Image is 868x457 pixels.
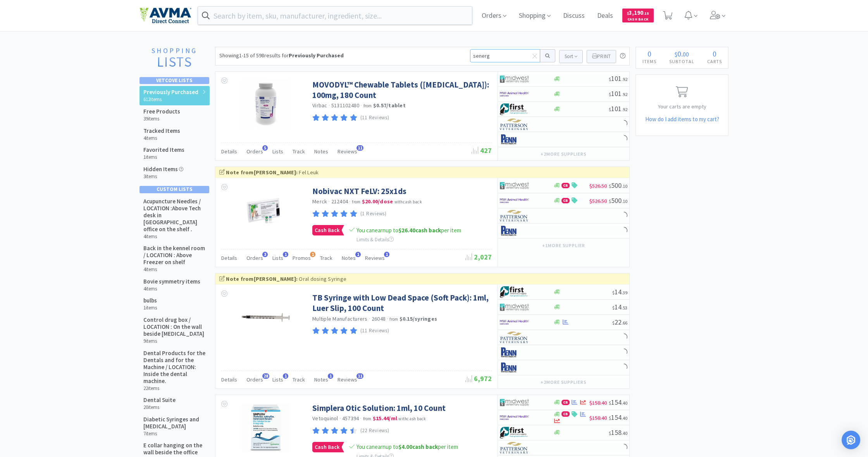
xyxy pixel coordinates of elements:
img: e1133ece90fa4a959c5ae41b0808c578_9.png [500,347,529,358]
h6: 4 items [143,266,206,273]
div: Showing 1-15 of 598 results for [219,51,344,60]
h6: 39 items [143,116,180,122]
img: f5e969b455434c6296c6d81ef179fa71_3.png [500,442,529,454]
img: 67d67680309e4a0bb49a5ff0391dcc42_6.png [500,103,529,115]
h2: Lists [143,55,205,70]
span: $ [612,320,615,326]
button: +2more suppliers [537,377,591,388]
span: Cash Back [313,225,341,235]
span: Orders [246,148,263,155]
span: · [339,415,341,422]
a: Free Products 39items [139,105,210,125]
span: 1 [384,252,389,257]
strong: cash back [398,443,438,450]
img: f5e969b455434c6296c6d81ef179fa71_3.png [500,332,529,343]
span: Lists [272,254,283,261]
span: Orders [246,376,263,383]
a: Multiple Manufacturers [312,315,368,322]
span: 101 [609,89,627,98]
span: Notes [342,254,356,261]
h4: Subtotal [663,58,701,65]
span: 11 [356,145,363,151]
span: · [369,315,370,322]
span: $ [675,50,677,58]
span: 14 [612,302,627,311]
span: . 39 [622,290,627,296]
span: $ [609,107,611,112]
span: . 15 [643,11,649,16]
a: Discuss [560,12,588,19]
h6: 4 items [143,135,180,141]
span: 212404 [331,198,348,205]
span: Details [221,254,237,261]
h5: E collar hanging on the wall beside the office [143,442,206,456]
span: . 92 [622,107,627,112]
span: Promos [293,254,311,261]
img: e1133ece90fa4a959c5ae41b0808c578_9.png [500,362,529,373]
span: $26.40 [398,227,415,234]
h6: 612 items [143,96,198,103]
span: Reviews [338,376,357,383]
strong: $15.44 / ml [373,415,397,422]
span: $158.40 [589,414,607,421]
span: Notes [314,148,328,155]
span: . 40 [622,415,627,421]
span: $ [609,76,611,82]
span: 1 [328,373,333,379]
span: Track [293,148,305,155]
span: · [360,415,362,422]
h5: bulbs [143,297,157,304]
button: Sort [559,50,583,63]
span: . 92 [622,91,627,97]
span: 154 [609,398,627,407]
span: Reviews [338,148,357,155]
span: 101 [609,104,627,113]
span: Track [293,376,305,383]
strong: Previously Purchased [289,52,344,59]
a: MOVODYL™ Chewable Tablets ([MEDICAL_DATA]): 100mg, 180 Count [312,79,490,101]
span: $ [609,400,611,406]
span: 500 [609,196,627,205]
span: $ [609,415,611,421]
h5: Diabetic Syringes and [MEDICAL_DATA] [143,416,206,430]
h4: Carts [701,58,728,65]
h6: 1 items [143,305,157,311]
span: $158.40 [589,399,607,406]
span: $526.50 [589,182,607,189]
img: e1133ece90fa4a959c5ae41b0808c578_9.png [500,134,529,145]
button: +2more suppliers [537,149,591,160]
span: You can earn up to per item [356,443,458,450]
span: $4.00 [398,443,412,450]
h6: 22 items [143,385,206,392]
span: from [363,103,372,108]
span: 457394 [342,415,359,422]
img: 4dd14cff54a648ac9e977f0c5da9bc2e_5.png [500,180,529,191]
h6: 7 items [143,431,206,437]
span: CB [562,183,569,188]
span: Lists [272,376,283,383]
div: Vetcove Lists [139,77,209,84]
span: Lists [272,148,283,155]
a: Merck [312,198,327,205]
span: 500 [609,181,627,190]
h5: Acupuncture Needles / LOCATION :Above Tech desk in [GEOGRAPHIC_DATA] office on the shelf . [143,198,206,233]
h1: Shopping [143,47,205,55]
span: Limits & Details [356,236,394,243]
span: with cash back [398,416,426,421]
h6: 20 items [143,404,176,411]
span: Cash Back [313,442,341,452]
span: CB [562,198,569,203]
strong: $0.57 / tablet [373,102,406,109]
img: 5a93533c908b45778083bf465b36d977_366748.jpeg [241,79,291,130]
input: Filter results... [470,49,540,62]
img: ead1c1ca580d4e65b28b2a462ec0309d_513420.jpg [228,186,303,236]
span: 5 [262,145,268,151]
a: Nobivac NXT FeLV: 25x1ds [312,186,406,196]
h5: Previously Purchased [143,89,198,96]
a: Simplera Otic Solution: 1ml, 10 Count [312,403,446,413]
span: from [389,316,398,322]
img: f6b2451649754179b5b4e0c70c3f7cb0_2.png [500,88,529,100]
img: f6b2451649754179b5b4e0c70c3f7cb0_2.png [500,195,529,206]
a: $3,190.15Cash Back [622,5,654,26]
span: 5131102480 [331,102,360,109]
